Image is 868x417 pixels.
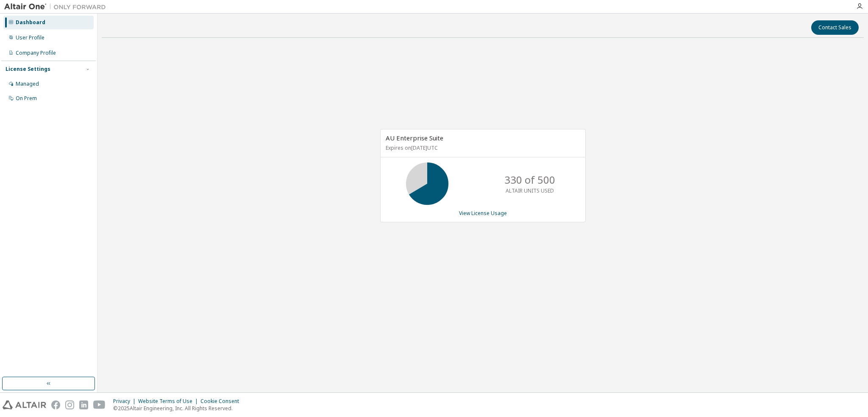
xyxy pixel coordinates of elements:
[16,34,45,41] div: User Profile
[16,81,39,87] div: Managed
[16,95,37,102] div: On Prem
[506,187,554,194] p: ALTAIR UNITS USED
[811,20,859,35] button: Contact Sales
[138,398,200,405] div: Website Terms of Use
[65,400,74,409] img: instagram.svg
[504,173,555,187] p: 330 of 500
[4,3,110,11] img: Altair One
[459,210,507,217] a: View License Usage
[79,400,88,409] img: linkedin.svg
[93,400,106,409] img: youtube.svg
[113,398,138,405] div: Privacy
[3,400,46,409] img: altair_logo.svg
[16,19,45,26] div: Dashboard
[16,50,56,56] div: Company Profile
[386,134,443,142] span: AU Enterprise Suite
[51,400,60,409] img: facebook.svg
[6,66,50,73] div: License Settings
[200,398,244,405] div: Cookie Consent
[386,144,578,151] p: Expires on [DATE] UTC
[113,405,244,412] p: © 2025 Altair Engineering, Inc. All Rights Reserved.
